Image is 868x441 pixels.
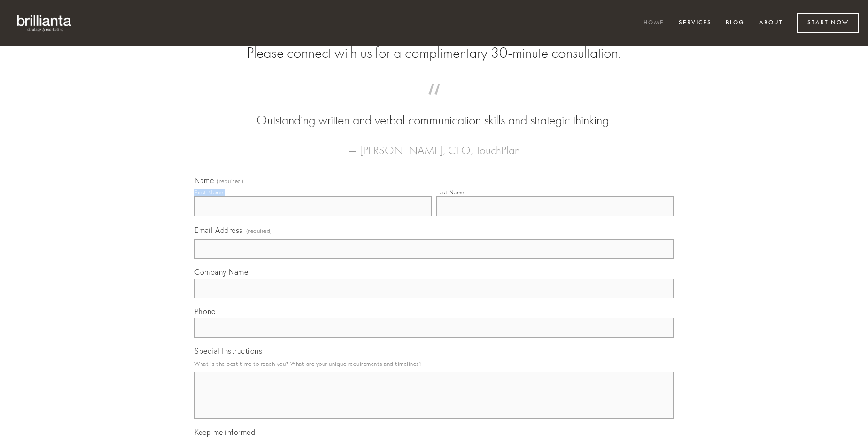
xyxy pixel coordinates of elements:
[209,93,659,111] span: “
[194,44,674,62] h2: Please connect with us for a complimentary 30-minute consultation.
[209,93,659,130] blockquote: Outstanding written and verbal communication skills and strategic thinking.
[9,9,80,37] img: brillianta - research, strategy, marketing
[720,15,751,31] a: Blog
[194,225,243,235] span: Email Address
[436,189,465,196] div: Last Name
[246,224,272,237] span: (required)
[194,346,262,356] span: Special Instructions
[673,15,718,31] a: Services
[194,176,214,185] span: Name
[194,267,248,277] span: Company Name
[753,15,789,31] a: About
[194,189,223,196] div: First Name
[797,13,859,33] a: Start Now
[637,15,670,31] a: Home
[194,357,674,370] p: What is the best time to reach you? What are your unique requirements and timelines?
[217,178,243,184] span: (required)
[209,130,659,160] figcaption: — [PERSON_NAME], CEO, TouchPlan
[194,427,255,437] span: Keep me informed
[194,307,216,316] span: Phone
